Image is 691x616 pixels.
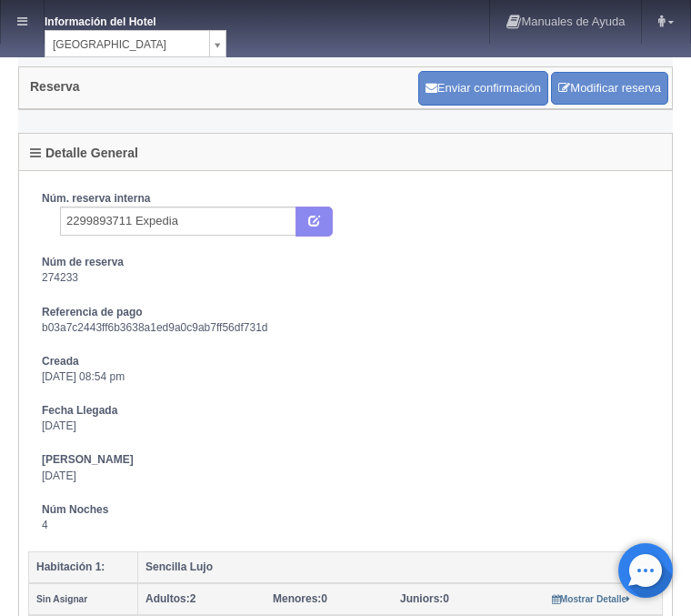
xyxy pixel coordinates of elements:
dt: Núm de reserva [42,255,649,270]
dt: Fecha Llegada [42,403,649,419]
h4: Reserva [30,80,80,94]
span: 0 [400,592,449,605]
dd: [DATE] [42,419,649,434]
dt: Información del Hotel [45,9,190,30]
span: 0 [273,592,327,605]
dd: [DATE] [42,469,649,484]
dd: [DATE] 08:54 pm [42,369,649,385]
dt: [PERSON_NAME] [42,452,649,468]
dt: Referencia de pago [42,305,649,320]
dt: Núm Noches [42,502,649,518]
small: Mostrar Detalle [552,594,631,604]
dt: Núm. reserva interna [42,191,649,207]
strong: Adultos: [145,592,190,605]
strong: Juniors: [400,592,443,605]
h4: Detalle General [30,146,138,160]
a: Modificar reserva [551,72,668,106]
a: Mostrar Detalle [552,592,631,605]
dt: Creada [42,354,649,369]
dd: 4 [42,518,649,533]
button: Enviar confirmación [418,71,548,106]
dd: b03a7c2443ff6b3638a1ed9a0c9ab7ff56df731d [42,320,649,336]
small: Sin Asignar [36,594,87,604]
b: Habitación 1: [36,560,105,573]
a: [GEOGRAPHIC_DATA] [45,30,226,57]
dd: 274233 [42,270,649,286]
span: [GEOGRAPHIC_DATA] [53,31,202,58]
th: Sencilla Lujo [138,552,663,584]
strong: Menores: [273,592,321,605]
span: 2 [145,592,195,605]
